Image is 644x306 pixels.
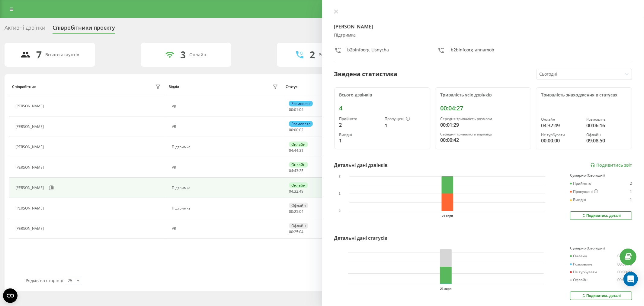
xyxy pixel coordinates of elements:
[294,229,298,234] span: 25
[541,137,582,144] div: 00:00:00
[630,181,632,186] div: 2
[289,148,293,153] span: 04
[180,49,186,60] div: 3
[294,209,298,214] span: 25
[189,52,206,57] div: Онлайн
[12,85,36,89] div: Співробітник
[172,125,280,129] div: VR
[5,24,45,34] div: Активні дзвінки
[440,121,526,129] div: 00:01:29
[617,270,632,274] div: 00:00:00
[570,173,632,177] div: Сумарно (Сьогодні)
[289,128,303,132] div: : :
[339,192,341,195] text: 1
[570,189,598,194] div: Пропущені
[570,254,587,258] div: Онлайн
[590,163,632,168] a: Подивитись звіт
[172,226,280,231] div: VR
[172,186,280,190] div: Підтримка
[339,117,380,121] div: Прийнято
[442,214,453,218] text: 21 серп
[570,270,597,274] div: Не турбувати
[570,262,592,266] div: Розмовляє
[286,85,297,89] div: Статус
[289,230,303,234] div: : :
[570,198,586,202] div: Вихідні
[630,189,632,194] div: 1
[289,169,303,173] div: : :
[570,278,588,282] div: Офлайн
[586,117,627,122] div: Розмовляє
[299,209,303,214] span: 04
[289,142,308,147] div: Онлайн
[440,132,526,136] div: Середня тривалість відповіді
[541,93,627,98] div: Тривалість знаходження в статусах
[289,121,313,127] div: Розмовляє
[15,226,45,231] div: [PERSON_NAME]
[299,107,303,112] span: 04
[334,23,632,30] h4: [PERSON_NAME]
[339,137,380,144] div: 1
[289,223,308,229] div: Офлайн
[570,181,591,186] div: Прийнято
[570,246,632,250] div: Сумарно (Сьогодні)
[581,293,621,298] div: Подивитись деталі
[289,229,293,234] span: 00
[289,189,303,194] div: : :
[385,117,425,122] div: Пропущені
[440,93,526,98] div: Тривалість усіх дзвінків
[339,93,425,98] div: Всього дзвінків
[334,161,388,169] div: Детальні дані дзвінків
[440,136,526,144] div: 00:00:42
[15,104,45,108] div: [PERSON_NAME]
[289,148,303,153] div: : :
[541,122,582,129] div: 04:32:49
[299,168,303,173] span: 25
[289,210,303,214] div: : :
[586,122,627,129] div: 00:06:16
[172,206,280,210] div: Підтримка
[53,24,115,34] div: Співробітники проєкту
[15,186,45,190] div: [PERSON_NAME]
[630,198,632,202] div: 1
[385,122,425,129] div: 1
[440,117,526,121] div: Середня тривалість розмови
[586,137,627,144] div: 09:08:50
[339,121,380,129] div: 2
[623,272,638,286] div: Open Intercom Messenger
[15,125,45,129] div: [PERSON_NAME]
[289,101,313,106] div: Розмовляє
[15,145,45,149] div: [PERSON_NAME]
[289,162,308,168] div: Онлайн
[3,288,18,303] button: Open CMP widget
[451,47,494,56] div: b2binfoorg_annamob
[26,278,63,283] span: Рядків на сторінці
[617,278,632,282] div: 09:08:50
[299,127,303,132] span: 02
[339,105,425,112] div: 4
[440,287,451,291] text: 21 серп
[37,49,42,60] div: 7
[570,211,632,220] button: Подивитись деталі
[68,278,72,284] div: 25
[339,133,380,137] div: Вихідні
[334,70,398,79] div: Зведена статистика
[570,291,632,300] button: Подивитись деталі
[15,165,45,170] div: [PERSON_NAME]
[334,234,388,242] div: Детальні дані статусів
[172,145,280,149] div: Підтримка
[586,133,627,137] div: Офлайн
[289,107,293,112] span: 00
[46,52,79,57] div: Всього акаунтів
[339,210,341,213] text: 0
[294,127,298,132] span: 00
[299,189,303,194] span: 49
[289,189,293,194] span: 04
[294,107,298,112] span: 01
[541,117,582,122] div: Онлайн
[15,206,45,210] div: [PERSON_NAME]
[581,213,621,218] div: Подивитись деталі
[289,127,293,132] span: 00
[617,262,632,266] div: 00:06:16
[289,203,308,208] div: Офлайн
